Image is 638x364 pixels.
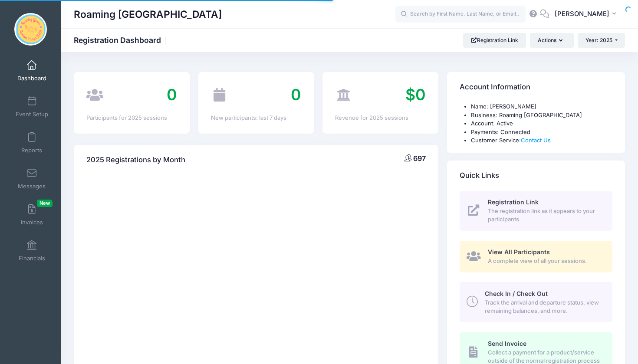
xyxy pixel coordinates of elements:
[460,282,612,322] a: Check In / Check Out Track the arrival and departure status, view remaining balances, and more.
[395,6,526,23] input: Search by First Name, Last Name, or Email...
[74,36,168,45] h1: Registration Dashboard
[14,13,47,46] img: Roaming Gnome Theatre
[471,136,612,145] li: Customer Service:
[460,241,612,272] a: View All Participants A complete view of all your sessions.
[488,340,526,347] span: Send Invoice
[11,128,53,158] a: Reports
[11,236,53,266] a: Financials
[11,200,53,230] a: InvoicesNew
[471,102,612,111] li: Name: [PERSON_NAME]
[19,255,45,262] span: Financials
[549,4,625,24] button: [PERSON_NAME]
[471,128,612,137] li: Payments: Connected
[463,33,526,48] a: Registration Link
[488,198,539,206] span: Registration Link
[211,114,302,122] div: New participants: last 7 days
[16,111,48,118] span: Event Setup
[460,191,612,231] a: Registration Link The registration link as it appears to your participants.
[335,114,426,122] div: Revenue for 2025 sessions
[585,37,612,43] span: Year: 2025
[555,9,609,19] span: [PERSON_NAME]
[471,119,612,128] li: Account: Active
[21,147,42,154] span: Reports
[21,219,43,226] span: Invoices
[167,85,177,104] span: 0
[485,290,548,297] span: Check In / Check Out
[18,183,46,190] span: Messages
[37,200,53,207] span: New
[460,163,499,188] h4: Quick Links
[488,207,602,224] span: The registration link as it appears to your participants.
[74,4,222,24] h1: Roaming [GEOGRAPHIC_DATA]
[413,154,426,163] span: 697
[471,111,612,120] li: Business: Roaming [GEOGRAPHIC_DATA]
[460,75,530,100] h4: Account Information
[405,85,426,104] span: $0
[485,298,602,315] span: Track the arrival and departure status, view remaining balances, and more.
[17,75,46,82] span: Dashboard
[11,92,53,122] a: Event Setup
[11,56,53,86] a: Dashboard
[86,148,185,172] h4: 2025 Registrations by Month
[291,85,301,104] span: 0
[530,33,573,48] button: Actions
[521,137,551,144] a: Contact Us
[11,164,53,194] a: Messages
[86,114,177,122] div: Participants for 2025 sessions
[488,248,550,256] span: View All Participants
[578,33,625,48] button: Year: 2025
[488,257,602,266] span: A complete view of all your sessions.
